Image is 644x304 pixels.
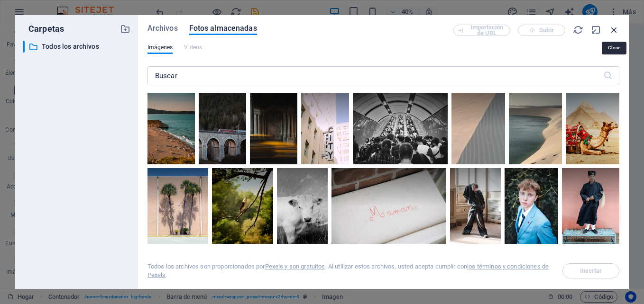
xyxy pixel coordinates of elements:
[147,42,173,53] span: Imágenes
[120,24,130,34] i: Create new folder
[562,263,619,278] span: Select a file first
[591,25,601,35] i: Minimize
[184,42,202,53] span: This file type is not supported by this element
[23,41,25,53] div: ​
[23,23,64,35] p: Carpetas
[147,262,551,279] div: Todos los archivos son proporcionados por . Al utilizar estos archivos, usted acepta cumplir con .
[189,23,257,34] span: Fotos almacenadas
[265,263,325,270] a: Pexels y son gratuitos
[147,23,178,34] span: Archivos
[147,66,603,85] input: Buscar
[573,25,583,35] i: Reload
[42,41,113,52] p: Todos los archivos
